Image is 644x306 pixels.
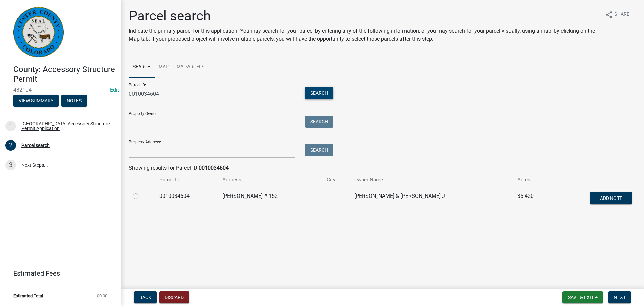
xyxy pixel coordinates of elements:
[305,116,333,128] button: Search
[134,291,157,303] button: Back
[13,98,59,104] wm-modal-confirm: Summary
[21,121,110,131] div: [GEOGRAPHIC_DATA] Accessory Structure Permit Application
[110,87,119,93] a: Edit
[305,144,333,156] button: Search
[139,295,151,300] span: Back
[513,188,553,210] td: 35.420
[5,160,16,170] div: 3
[5,121,16,131] div: 1
[513,172,553,188] th: Acres
[61,98,87,104] wm-modal-confirm: Notes
[110,87,119,93] wm-modal-confirm: Edit Application Number
[350,188,513,210] td: [PERSON_NAME] & [PERSON_NAME] J
[605,11,613,19] i: share
[155,172,218,188] th: Parcel ID
[600,8,635,21] button: shareShare
[218,188,323,210] td: [PERSON_NAME] # 152
[13,95,59,107] button: View Summary
[562,291,603,303] button: Save & Exit
[199,165,229,171] strong: 0010034604
[13,7,64,57] img: Custer County, Colorado
[129,56,155,78] a: Search
[608,291,631,303] button: Next
[323,172,350,188] th: City
[614,11,629,19] span: Share
[173,56,208,78] a: My Parcels
[568,295,594,300] span: Save & Exit
[614,295,626,300] span: Next
[13,294,43,298] span: Estimated Total
[129,164,636,172] div: Showing results for Parcel ID:
[129,8,600,24] h1: Parcel search
[600,195,622,201] span: Add Note
[5,140,16,151] div: 2
[590,192,632,204] button: Add Note
[61,95,87,107] button: Notes
[218,172,323,188] th: Address
[13,64,115,84] h4: County: Accessory Structure Permit
[97,294,107,298] span: $0.00
[13,87,107,93] span: 482104
[155,56,173,78] a: Map
[159,291,189,303] button: Discard
[350,172,513,188] th: Owner Name
[155,188,218,210] td: 0010034604
[129,27,600,43] p: Indicate the primary parcel for this application. You may search for your parcel by entering any ...
[21,143,50,148] div: Parcel search
[5,267,110,280] a: Estimated Fees
[305,87,333,99] button: Search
